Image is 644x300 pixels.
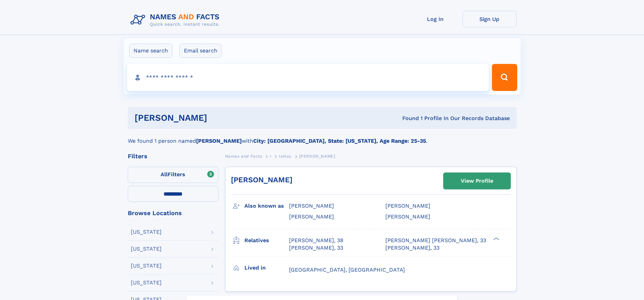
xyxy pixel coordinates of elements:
[385,237,486,244] a: [PERSON_NAME] [PERSON_NAME], 33
[385,203,430,209] span: [PERSON_NAME]
[385,244,439,252] a: [PERSON_NAME], 33
[131,229,162,235] div: [US_STATE]
[244,262,289,274] h3: Lived in
[131,246,162,252] div: [US_STATE]
[305,115,510,122] div: Found 1 Profile In Our Records Database
[299,154,335,159] span: [PERSON_NAME]
[131,263,162,269] div: [US_STATE]
[289,237,343,244] a: [PERSON_NAME], 38
[289,203,334,209] span: [PERSON_NAME]
[492,64,517,91] button: Search Button
[462,11,517,27] a: Sign Up
[127,64,489,91] input: search input
[129,44,172,58] label: Name search
[128,167,218,183] label: Filters
[270,154,271,159] span: I
[270,152,271,160] a: I
[289,244,343,252] a: [PERSON_NAME], 33
[279,154,291,159] span: Ishizu
[161,171,168,178] span: All
[128,210,218,216] div: Browse Locations
[253,138,426,144] b: City: [GEOGRAPHIC_DATA], State: [US_STATE], Age Range: 25-35
[444,173,510,189] a: View Profile
[385,213,430,220] span: [PERSON_NAME]
[279,152,291,160] a: Ishizu
[180,44,222,58] label: Email search
[128,153,218,159] div: Filters
[492,236,500,241] div: ❯
[196,138,242,144] b: [PERSON_NAME]
[131,280,162,285] div: [US_STATE]
[231,176,292,184] a: [PERSON_NAME]
[128,129,517,145] div: We found 1 person named with .
[461,173,493,189] div: View Profile
[135,114,305,122] h1: [PERSON_NAME]
[289,267,405,273] span: [GEOGRAPHIC_DATA], [GEOGRAPHIC_DATA]
[225,152,262,160] a: Names and Facts
[128,11,225,29] img: Logo Names and Facts
[408,11,462,27] a: Log In
[244,235,289,246] h3: Relatives
[244,200,289,212] h3: Also known as
[289,213,334,220] span: [PERSON_NAME]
